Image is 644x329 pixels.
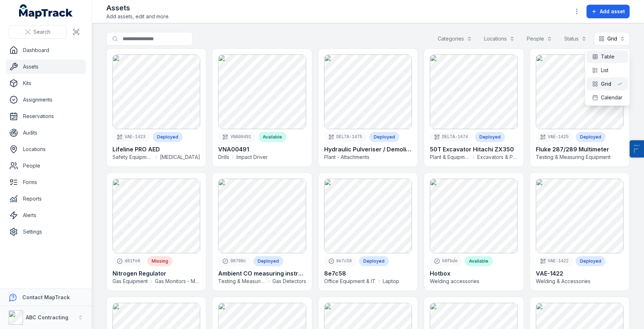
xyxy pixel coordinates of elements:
[585,48,630,106] div: Grid
[601,53,615,60] span: Table
[601,67,608,74] span: List
[594,32,630,46] button: Grid
[601,94,622,101] span: Calendar
[601,80,611,88] span: Grid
